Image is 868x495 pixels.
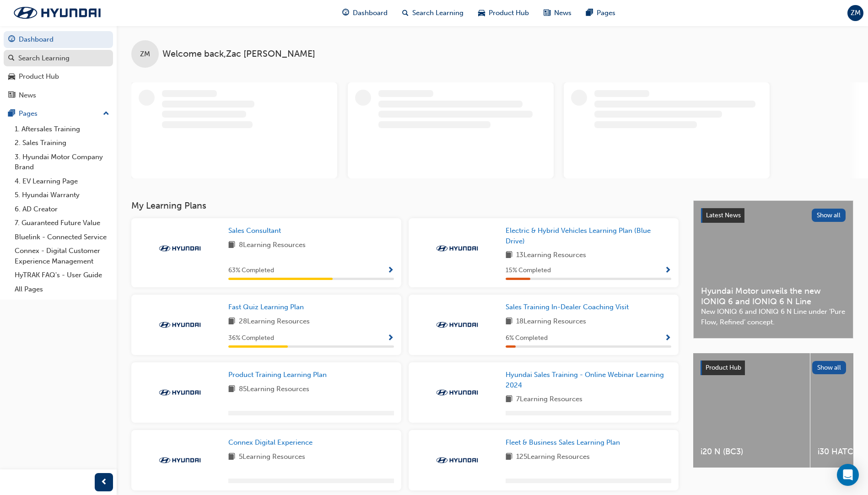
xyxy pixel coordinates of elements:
[516,452,590,463] span: 125 Learning Resources
[11,268,113,282] a: HyTRAK FAQ's - User Guide
[239,384,309,395] span: 85 Learning Resources
[506,303,629,311] span: Sales Training In-Dealer Coaching Visit
[103,108,109,120] span: up-icon
[228,384,235,395] span: book-icon
[395,4,471,22] a: search-iconSearch Learning
[4,50,113,67] a: Search Learning
[516,394,582,405] span: 7 Learning Resources
[432,320,482,329] img: Trak
[851,8,861,18] span: ZM
[412,8,464,18] span: Search Learning
[387,333,394,344] button: Show Progress
[155,456,205,465] img: Trak
[837,464,859,486] div: Open Intercom Messenger
[516,250,586,261] span: 13 Learning Resources
[4,68,113,85] a: Product Hub
[554,8,571,18] span: News
[812,209,846,222] button: Show all
[506,437,624,448] a: Fleet & Business Sales Learning Plan
[506,333,548,344] span: 6 % Completed
[387,267,394,275] span: Show Progress
[11,282,113,296] a: All Pages
[342,7,349,19] span: guage-icon
[8,110,15,118] span: pages-icon
[19,108,38,119] div: Pages
[8,36,15,44] span: guage-icon
[701,447,803,457] span: i20 N (BC3)
[239,316,310,328] span: 28 Learning Resources
[4,105,113,122] button: Pages
[155,320,205,329] img: Trak
[4,29,113,105] button: DashboardSearch LearningProduct HubNews
[544,7,550,19] span: news-icon
[812,361,846,374] button: Show all
[162,49,315,59] span: Welcome back , Zac [PERSON_NAME]
[11,150,113,174] a: 3. Hyundai Motor Company Brand
[228,302,307,312] a: Fast Quiz Learning Plan
[706,211,741,219] span: Latest News
[5,3,110,22] img: Trak
[335,4,395,22] a: guage-iconDashboard
[11,244,113,268] a: Connex - Digital Customer Experience Management
[506,226,651,245] span: Electric & Hybrid Vehicles Learning Plan (Blue Drive)
[506,316,512,328] span: book-icon
[693,353,810,468] a: i20 N (BC3)
[19,90,36,101] div: News
[155,244,205,253] img: Trak
[693,200,853,339] a: Latest NewsShow allHyundai Motor unveils the new IONIQ 6 and IONIQ 6 N LineNew IONIQ 6 and IONIQ ...
[140,49,150,59] span: ZM
[506,452,512,463] span: book-icon
[228,316,235,328] span: book-icon
[506,370,671,390] a: Hyundai Sales Training - Online Webinar Learning 2024
[536,4,579,22] a: news-iconNews
[228,333,274,344] span: 36 % Completed
[228,437,316,448] a: Connex Digital Experience
[664,267,671,275] span: Show Progress
[239,452,305,463] span: 5 Learning Resources
[664,265,671,276] button: Show Progress
[387,265,394,276] button: Show Progress
[18,53,70,64] div: Search Learning
[478,7,485,19] span: car-icon
[701,286,846,307] span: Hyundai Motor unveils the new IONIQ 6 and IONIQ 6 N Line
[228,226,281,235] span: Sales Consultant
[586,7,593,19] span: pages-icon
[597,8,615,18] span: Pages
[701,360,846,375] a: Product HubShow all
[432,388,482,397] img: Trak
[228,370,330,380] a: Product Training Learning Plan
[11,136,113,150] a: 2. Sales Training
[579,4,623,22] a: pages-iconPages
[228,371,327,379] span: Product Training Learning Plan
[402,7,409,19] span: search-icon
[228,226,285,236] a: Sales Consultant
[4,87,113,104] a: News
[506,302,632,312] a: Sales Training In-Dealer Coaching Visit
[11,188,113,202] a: 5. Hyundai Warranty
[11,122,113,136] a: 1. Aftersales Training
[387,334,394,343] span: Show Progress
[506,371,664,389] span: Hyundai Sales Training - Online Webinar Learning 2024
[8,91,15,100] span: news-icon
[11,202,113,216] a: 6. AD Creator
[506,226,671,246] a: Electric & Hybrid Vehicles Learning Plan (Blue Drive)
[228,265,274,276] span: 63 % Completed
[664,333,671,344] button: Show Progress
[8,54,15,63] span: search-icon
[239,240,306,251] span: 8 Learning Resources
[706,364,741,371] span: Product Hub
[228,438,313,447] span: Connex Digital Experience
[506,394,512,405] span: book-icon
[228,240,235,251] span: book-icon
[506,438,620,447] span: Fleet & Business Sales Learning Plan
[701,307,846,327] span: New IONIQ 6 and IONIQ 6 N Line under ‘Pure Flow, Refined’ concept.
[353,8,388,18] span: Dashboard
[131,200,679,211] h3: My Learning Plans
[847,5,863,21] button: ZM
[101,477,108,488] span: prev-icon
[516,316,586,328] span: 18 Learning Resources
[506,265,551,276] span: 15 % Completed
[4,31,113,48] a: Dashboard
[228,303,304,311] span: Fast Quiz Learning Plan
